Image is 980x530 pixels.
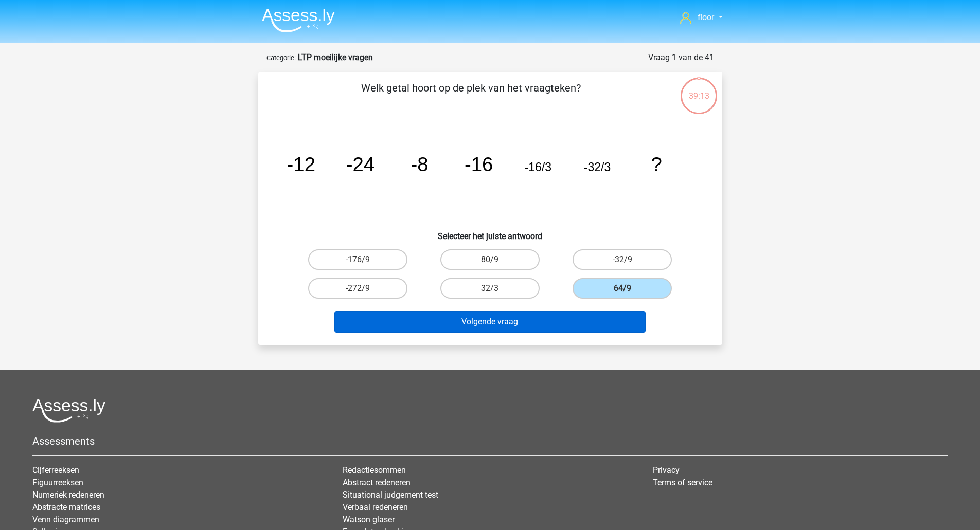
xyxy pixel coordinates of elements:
[676,11,726,24] a: floor
[653,478,712,487] a: Terms of service
[262,8,335,32] img: Assessly
[583,160,610,174] tspan: -32/3
[343,515,395,524] a: Watson glaser
[308,278,407,299] label: -272/9
[524,160,551,174] tspan: -16/3
[680,77,718,102] div: 39:13
[440,249,540,270] label: 80/9
[334,311,646,333] button: Volgende vraag
[651,153,662,175] tspan: ?
[343,478,411,487] a: Abstract redeneren
[411,153,428,175] tspan: -8
[32,465,79,475] a: Cijferreeksen
[464,153,492,175] tspan: -16
[32,398,105,423] img: Assessly logo
[308,249,407,270] label: -176/9
[32,490,104,500] a: Numeriek redeneren
[653,465,680,475] a: Privacy
[698,12,714,22] span: floor
[287,153,315,175] tspan: -12
[275,80,667,111] p: Welk getal hoort op de plek van het vraagteken?
[298,52,373,62] strong: LTP moeilijke vragen
[573,249,672,270] label: -32/9
[275,223,706,241] h6: Selecteer het juiste antwoord
[32,502,100,512] a: Abstracte matrices
[346,153,374,175] tspan: -24
[32,478,83,487] a: Figuurreeksen
[266,54,296,62] small: Categorie:
[32,435,948,447] h5: Assessments
[573,278,672,299] label: 64/9
[343,490,438,500] a: Situational judgement test
[440,278,540,299] label: 32/3
[648,51,714,64] div: Vraag 1 van de 41
[343,502,408,512] a: Verbaal redeneren
[343,465,406,475] a: Redactiesommen
[32,515,99,524] a: Venn diagrammen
